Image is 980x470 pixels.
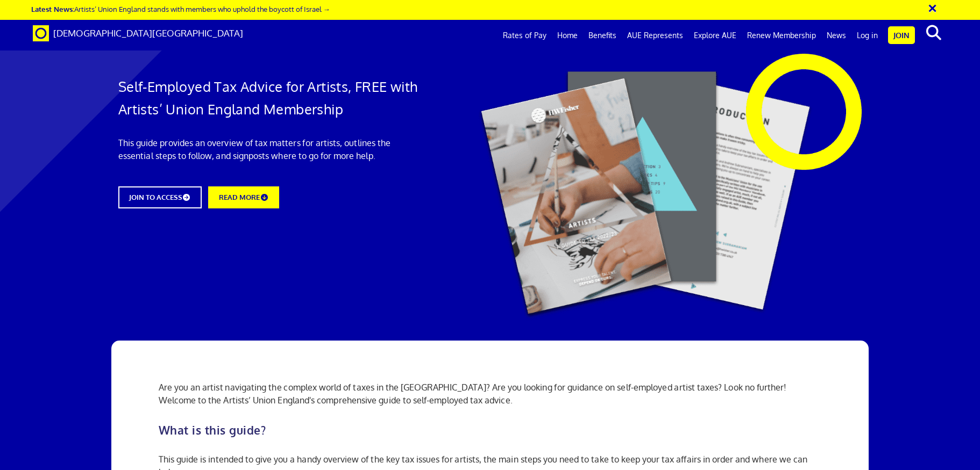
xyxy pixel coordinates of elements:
[583,22,622,49] a: Benefits
[821,22,851,49] a: News
[25,20,251,47] a: Brand [DEMOGRAPHIC_DATA][GEOGRAPHIC_DATA]
[159,424,822,436] h2: What is this guide?
[118,136,419,162] p: This guide provides an overview of tax matters for artists, outlines the essential steps to follo...
[917,21,950,44] button: search
[53,27,243,39] span: [DEMOGRAPHIC_DATA][GEOGRAPHIC_DATA]
[851,22,883,49] a: Log in
[688,22,742,49] a: Explore AUE
[159,381,822,407] p: Are you an artist navigating the complex world of taxes in the [GEOGRAPHIC_DATA]? Are you looking...
[498,22,552,49] a: Rates of Pay
[118,75,419,120] h1: Self-Employed Tax Advice for Artists, FREE with Artists’ Union England Membership
[622,22,688,49] a: AUE Represents
[742,22,821,49] a: Renew Membership
[552,22,583,49] a: Home
[31,4,74,13] strong: Latest News:
[31,4,330,13] a: Latest News:Artists’ Union England stands with members who uphold the boycott of Israel →
[888,26,915,44] a: Join
[208,186,279,208] a: READ MORE
[118,186,202,208] a: JOIN TO ACCESS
